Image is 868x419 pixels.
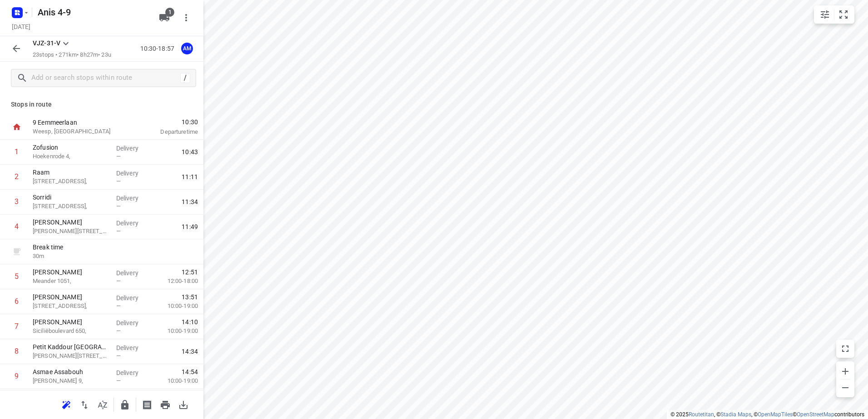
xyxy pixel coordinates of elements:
span: Print shipping labels [138,400,156,409]
p: [PERSON_NAME] [33,317,109,326]
div: 5 [15,272,19,281]
span: 14:10 [182,317,198,326]
p: 23 stops • 271km • 8h27m • 23u [33,51,111,59]
p: 10:00-19:00 [153,302,198,311]
p: [PERSON_NAME][STREET_ADDRESS], [33,351,109,361]
button: Lock route [116,396,134,414]
p: Delivery [116,194,150,203]
span: — [116,203,121,209]
span: 13:51 [182,292,198,302]
p: 10:30-18:57 [140,44,178,54]
span: — [116,228,121,234]
p: Delivery [116,169,150,178]
span: Print route [156,400,174,409]
span: Reverse route [75,400,94,409]
span: — [116,178,121,185]
p: 30 m [33,252,109,261]
input: Add or search stops within route [31,71,180,85]
div: AM [181,43,193,54]
p: Hoekenrode 4, [33,152,109,161]
p: Delivery [116,219,150,228]
div: 6 [15,297,19,306]
p: VJZ-31-V [33,39,60,48]
button: AM [178,39,196,58]
span: 1 [165,8,174,17]
span: — [116,352,121,359]
p: [PERSON_NAME] [33,268,109,277]
span: 11:11 [182,172,198,181]
div: 2 [15,172,19,181]
h5: [DATE] [8,21,34,32]
span: 11:49 [182,222,198,231]
p: 12:00-18:00 [153,277,198,286]
button: Fit zoom [834,5,853,24]
p: Delivery [116,368,150,377]
p: [PERSON_NAME] [33,292,109,302]
p: Delivery [116,268,150,278]
h5: Anis 4-9 [34,5,152,19]
a: OpenStreetMap [797,411,834,418]
span: — [116,153,121,160]
span: Sort by time window [94,400,112,409]
span: — [116,327,121,334]
p: [PERSON_NAME] 9, [33,376,109,385]
a: Stadia Maps [720,411,751,418]
p: Martini van Geffenstraat 29C, [33,227,109,236]
span: — [116,377,121,384]
div: 7 [15,322,19,331]
div: 4 [15,222,19,231]
p: 10:00-19:00 [153,376,198,385]
span: Download route [174,400,192,409]
p: Raam [33,168,109,177]
button: 1 [155,9,173,27]
p: Meander 1051, [33,277,109,286]
span: 12:51 [182,268,198,277]
span: — [116,302,121,309]
span: Reoptimize route [57,400,75,409]
p: Break time [33,243,109,252]
span: 10:43 [182,147,198,156]
div: / [180,73,190,83]
span: 14:54 [182,367,198,376]
p: Asmae Assabouh [33,367,109,376]
li: © 2025 , © , © © contributors [671,411,864,418]
p: Departure time [138,127,198,136]
p: 9 Eemmeerlaan [33,118,127,127]
span: 14:34 [182,347,198,356]
p: 10:00-19:00 [153,326,198,336]
p: Delivery [116,144,150,153]
p: [STREET_ADDRESS], [33,202,109,211]
span: 10:30 [138,117,198,127]
p: Delivery [116,343,150,352]
p: Delivery [116,293,150,302]
div: small contained button group [814,5,854,24]
p: [STREET_ADDRESS], [33,177,109,186]
p: Zofusion [33,143,109,152]
p: Weesp, [GEOGRAPHIC_DATA] [33,127,127,136]
p: Petit Kaddour [GEOGRAPHIC_DATA] [33,342,109,351]
p: Sorridi [33,193,109,202]
p: Stops in route [11,100,192,109]
p: Delivery [116,318,150,327]
p: [STREET_ADDRESS], [33,302,109,311]
div: 8 [15,347,19,356]
p: Siciliëboulevard 650, [33,326,109,336]
div: 3 [15,197,19,206]
span: — [116,278,121,284]
a: Routetitan [689,411,714,418]
span: 11:34 [182,197,198,206]
div: 1 [15,147,19,156]
p: [PERSON_NAME] [33,218,109,227]
button: Map settings [816,5,834,24]
div: 9 [15,372,19,380]
a: OpenMapTiles [758,411,793,418]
